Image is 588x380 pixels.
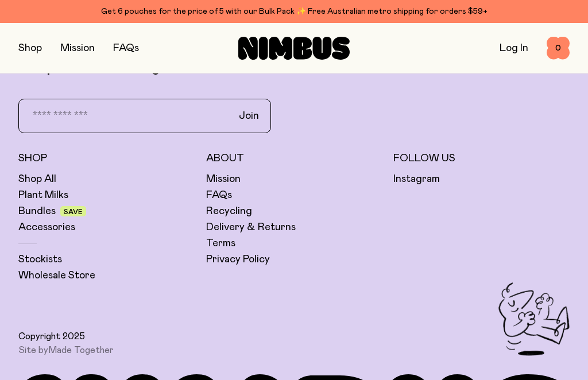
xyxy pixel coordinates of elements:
[206,188,232,202] a: FAQs
[500,43,528,53] a: Log In
[18,253,62,266] a: Stockists
[18,188,68,202] a: Plant Milks
[60,43,95,53] a: Mission
[64,208,83,215] span: Save
[393,172,440,186] a: Instagram
[230,104,268,128] button: Join
[18,331,85,342] span: Copyright 2025
[206,172,241,186] a: Mission
[113,43,139,53] a: FAQs
[206,253,270,266] a: Privacy Policy
[393,152,570,165] h5: Follow Us
[18,344,114,356] span: Site by
[18,220,75,234] a: Accessories
[206,236,235,250] a: Terms
[239,109,259,123] span: Join
[206,204,252,218] a: Recycling
[547,37,570,60] button: 0
[18,172,56,186] a: Shop All
[18,5,570,18] div: Get 6 pouches for the price of 5 with our Bulk Pack ✨ Free Australian metro shipping for orders $59+
[18,204,56,218] a: Bundles
[206,152,382,165] h5: About
[18,152,195,165] h5: Shop
[18,269,95,282] a: Wholesale Store
[48,346,114,355] a: Made Together
[206,220,296,234] a: Delivery & Returns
